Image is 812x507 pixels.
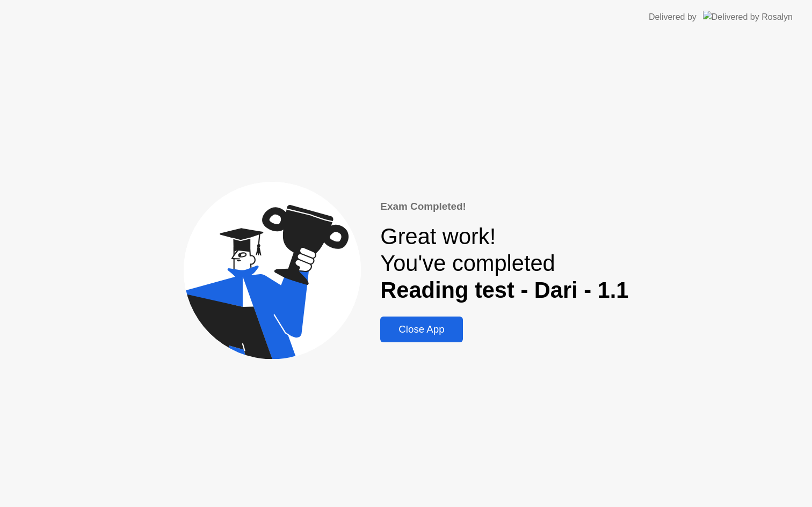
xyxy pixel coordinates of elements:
[380,223,628,304] div: Great work! You've completed
[380,317,462,342] button: Close App
[703,11,793,23] img: Delivered by Rosalyn
[649,11,697,24] div: Delivered by
[383,324,459,335] div: Close App
[380,277,628,303] b: Reading test - Dari - 1.1
[380,199,628,214] div: Exam Completed!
